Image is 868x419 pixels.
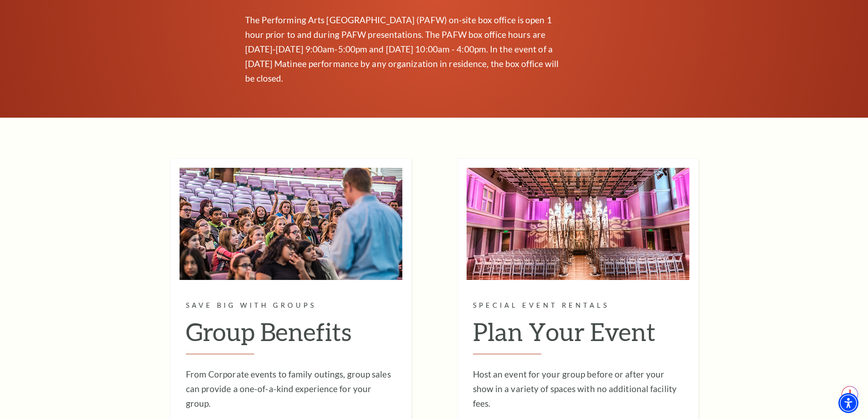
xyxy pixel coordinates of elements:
p: Save Big With Groups [186,300,396,311]
div: Accessibility Menu [838,393,858,413]
p: Special Event Rentals [473,300,683,311]
img: Save Big With Groups [180,168,402,280]
img: Special Event Rentals [467,168,689,280]
h2: Group Benefits [186,317,396,354]
h2: Plan Your Event [473,317,683,354]
p: From Corporate events to family outings, group sales can provide a one-of-a-kind experience for y... [186,367,396,411]
p: Host an event for your group before or after your show in a variety of spaces with no additional ... [473,367,683,411]
p: The Performing Arts [GEOGRAPHIC_DATA] (PAFW) on-site box office is open 1 hour prior to and durin... [245,13,564,86]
